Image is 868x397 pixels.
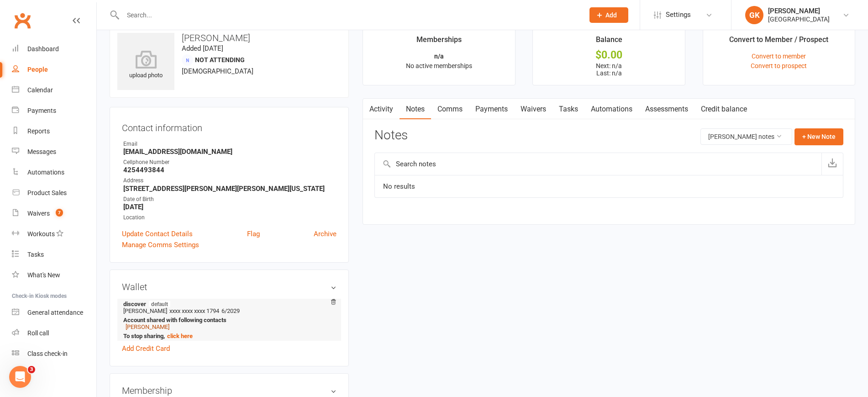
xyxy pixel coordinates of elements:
div: [PERSON_NAME] [768,7,830,15]
a: What's New [12,265,96,286]
div: Waivers [27,210,50,217]
h3: Wallet [122,282,337,292]
a: Tasks [552,99,584,120]
a: [PERSON_NAME] [126,323,169,330]
div: Calendar [27,86,53,94]
a: Assessments [639,99,694,120]
div: upload photo [117,50,174,80]
div: Date of Birth [123,195,337,204]
a: Activity [363,99,400,120]
span: Not Attending [195,56,245,64]
a: Archive [314,228,337,239]
div: Payments [27,107,56,114]
div: Product Sales [27,189,67,196]
div: Memberships [416,34,462,50]
div: Address [123,176,337,185]
strong: discover [123,300,332,307]
div: Workouts [27,230,55,238]
div: Automations [27,169,64,176]
span: 7 [56,209,63,217]
a: Messages [12,142,96,162]
h3: Notes [374,128,408,145]
a: Calendar [12,80,96,101]
a: Dashboard [12,39,96,59]
a: Payments [469,99,514,120]
button: [PERSON_NAME] notes [700,128,792,145]
a: Credit balance [694,99,753,120]
span: xxxx xxxx xxxx 1794 [169,307,219,314]
strong: n/a [434,53,444,60]
iframe: Intercom live chat [9,366,31,388]
button: + New Note [794,128,843,145]
strong: [STREET_ADDRESS][PERSON_NAME][PERSON_NAME][US_STATE] [123,185,337,193]
h3: Contact information [122,119,337,133]
span: default [148,300,171,307]
a: Automations [584,99,639,120]
div: People [27,66,48,73]
a: Class kiosk mode [12,344,96,364]
a: People [12,59,96,80]
div: Messages [27,148,56,155]
div: Balance [596,34,622,50]
a: Notes [400,99,431,120]
a: Flag [247,228,260,239]
a: Convert to prospect [751,62,807,69]
div: What's New [27,271,60,279]
div: [GEOGRAPHIC_DATA] [768,15,830,23]
div: Roll call [27,329,49,337]
a: Waivers [514,99,552,120]
a: Product Sales [12,183,96,203]
a: Waivers 7 [12,203,96,224]
strong: 4254493844 [123,166,337,174]
a: Add Credit Card [122,343,170,354]
a: Convert to member [752,53,806,60]
span: Add [605,11,617,19]
h3: [PERSON_NAME] [117,33,341,43]
div: General attendance [27,309,83,316]
div: Convert to Member / Prospect [729,34,828,50]
div: Dashboard [27,45,59,53]
p: Next: n/a Last: n/a [541,62,676,77]
div: Reports [27,127,50,135]
strong: [DATE] [123,203,337,211]
div: GK [745,6,763,24]
span: 3 [28,366,35,373]
a: Reports [12,121,96,142]
span: No active memberships [406,62,472,69]
a: Tasks [12,244,96,265]
time: Added [DATE] [182,44,223,53]
a: Clubworx [11,9,34,32]
a: Comms [431,99,469,120]
div: Class check-in [27,350,68,357]
a: Automations [12,162,96,183]
a: click here [167,333,193,339]
span: Settings [666,5,691,25]
a: Payments [12,101,96,121]
div: Email [123,140,337,148]
strong: Account shared with following contacts [123,317,332,323]
strong: To stop sharing, [123,333,332,339]
a: General attendance kiosk mode [12,302,96,323]
button: Add [589,7,628,23]
input: Search notes [375,153,821,175]
li: [PERSON_NAME] [122,299,337,341]
h3: Membership [122,386,337,396]
div: Location [123,213,337,222]
input: Search... [120,9,578,21]
div: $0.00 [541,50,676,60]
a: Workouts [12,224,96,244]
td: No results [375,175,843,198]
strong: [EMAIL_ADDRESS][DOMAIN_NAME] [123,148,337,156]
div: Cellphone Number [123,158,337,167]
div: Tasks [27,251,44,258]
span: 6/2029 [221,307,240,314]
a: Update Contact Details [122,228,193,239]
a: Manage Comms Settings [122,239,199,250]
a: Roll call [12,323,96,344]
span: [DEMOGRAPHIC_DATA] [182,67,253,75]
